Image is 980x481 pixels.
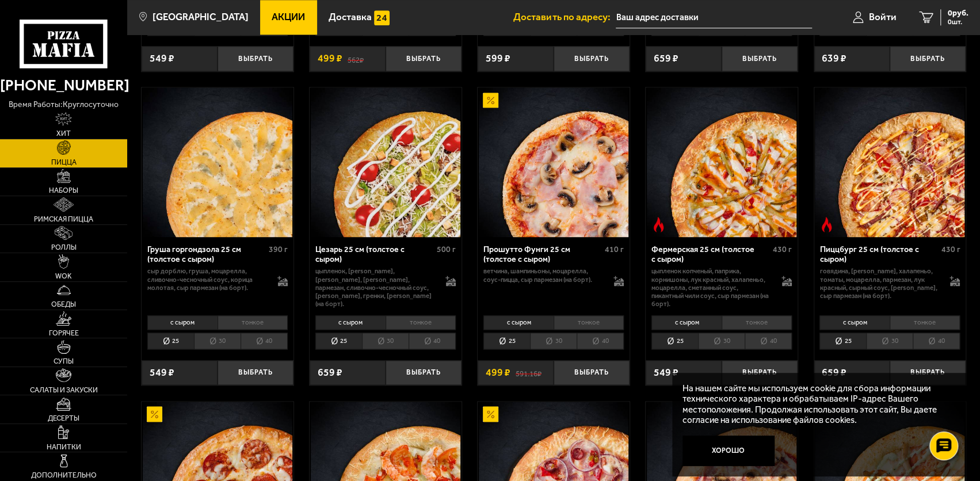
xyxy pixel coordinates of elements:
span: 430 г [773,245,792,254]
div: Груша горгондзола 25 см (толстое с сыром) [147,245,266,264]
span: 659 ₽ [318,368,342,378]
li: 25 [315,333,362,349]
img: Акционный [147,406,162,422]
li: с сыром [819,315,889,330]
s: 591.16 ₽ [516,368,542,378]
img: Груша горгондзола 25 см (толстое с сыром) [143,87,292,237]
span: Акции [272,12,305,22]
span: Римская пицца [34,216,93,223]
p: говядина, [PERSON_NAME], халапеньо, томаты, моцарелла, пармезан, лук красный, сырный соус, [PERSO... [819,267,939,300]
span: Наборы [49,187,78,194]
span: 599 ₽ [486,54,510,64]
button: Выбрать [722,360,798,385]
div: Пиццбург 25 см (толстое с сыром) [819,245,938,264]
li: 30 [866,333,913,349]
li: 30 [530,333,577,349]
button: Выбрать [218,360,293,385]
span: 659 ₽ [654,54,678,64]
span: Горячее [49,330,79,337]
span: Роллы [51,244,77,251]
button: Выбрать [554,46,630,71]
p: цыпленок, [PERSON_NAME], [PERSON_NAME], [PERSON_NAME], пармезан, сливочно-чесночный соус, [PERSON... [315,267,435,308]
span: 499 ₽ [318,54,342,64]
li: тонкое [218,315,288,330]
li: 40 [577,333,624,349]
img: Острое блюдо [651,217,666,232]
p: На нашем сайте мы используем cookie для сбора информации технического характера и обрабатываем IP... [682,383,949,426]
li: с сыром [483,315,553,330]
span: 549 ₽ [150,54,174,64]
span: 639 ₽ [822,54,846,64]
li: 25 [819,333,866,349]
button: Выбрать [722,46,798,71]
li: 40 [409,333,456,349]
a: Груша горгондзола 25 см (толстое с сыром) [142,87,293,237]
span: 430 г [941,245,960,254]
span: 659 ₽ [822,368,846,378]
span: Доставка [329,12,372,22]
span: 410 г [605,245,624,254]
span: Десерты [48,415,79,422]
img: Фермерская 25 см (толстое с сыром) [647,87,796,237]
button: Выбрать [386,360,462,385]
img: Острое блюдо [819,217,834,232]
button: Выбрать [890,46,966,71]
img: 15daf4d41897b9f0e9f617042186c801.svg [374,10,390,26]
button: Выбрать [386,46,462,71]
div: Фермерская 25 см (толстое с сыром) [651,245,770,264]
li: с сыром [315,315,385,330]
div: Прошутто Фунги 25 см (толстое с сыром) [483,245,602,264]
span: WOK [55,273,72,280]
li: тонкое [386,315,456,330]
span: [GEOGRAPHIC_DATA] [152,12,249,22]
li: 25 [483,333,530,349]
button: Выбрать [218,46,293,71]
a: Острое блюдоПиццбург 25 см (толстое с сыром) [814,87,966,237]
span: Супы [54,358,74,365]
button: Выбрать [890,360,966,385]
li: с сыром [651,315,721,330]
a: АкционныйПрошутто Фунги 25 см (толстое с сыром) [478,87,629,237]
li: 25 [651,333,698,349]
a: Острое блюдоФермерская 25 см (толстое с сыром) [646,87,797,237]
p: сыр дорблю, груша, моцарелла, сливочно-чесночный соус, корица молотая, сыр пармезан (на борт). [147,267,267,292]
img: Акционный [483,406,498,422]
span: 500 г [437,245,456,254]
div: Цезарь 25 см (толстое с сыром) [315,245,434,264]
span: 0 руб. [948,9,968,17]
span: 549 ₽ [654,368,678,378]
img: Прошутто Фунги 25 см (толстое с сыром) [479,87,628,237]
span: Напитки [47,444,81,451]
s: 562 ₽ [348,54,364,64]
li: тонкое [554,315,624,330]
span: Салаты и закуски [30,387,98,394]
span: Обеды [51,301,76,308]
span: 549 ₽ [150,368,174,378]
img: Пиццбург 25 см (толстое с сыром) [815,87,964,237]
p: цыпленок копченый, паприка, корнишоны, лук красный, халапеньо, моцарелла, сметанный соус, пикантн... [651,267,771,308]
img: Акционный [483,93,498,108]
input: Ваш адрес доставки [616,7,812,28]
span: 499 ₽ [486,368,510,378]
a: Цезарь 25 см (толстое с сыром) [310,87,461,237]
span: Дополнительно [31,472,97,479]
li: тонкое [722,315,792,330]
button: Хорошо [682,436,775,466]
span: Доставить по адресу: [513,12,616,22]
li: 40 [913,333,960,349]
li: 30 [698,333,745,349]
li: тонкое [890,315,960,330]
p: ветчина, шампиньоны, моцарелла, соус-пицца, сыр пармезан (на борт). [483,267,603,283]
span: Хит [56,130,71,138]
li: 30 [362,333,409,349]
span: 0 шт. [948,18,968,25]
img: Цезарь 25 см (толстое с сыром) [311,87,460,237]
li: 30 [194,333,241,349]
button: Выбрать [554,360,630,385]
li: 40 [241,333,288,349]
span: 390 г [269,245,288,254]
li: 40 [745,333,792,349]
span: Пицца [51,159,77,166]
li: с сыром [147,315,217,330]
span: Войти [869,12,897,22]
